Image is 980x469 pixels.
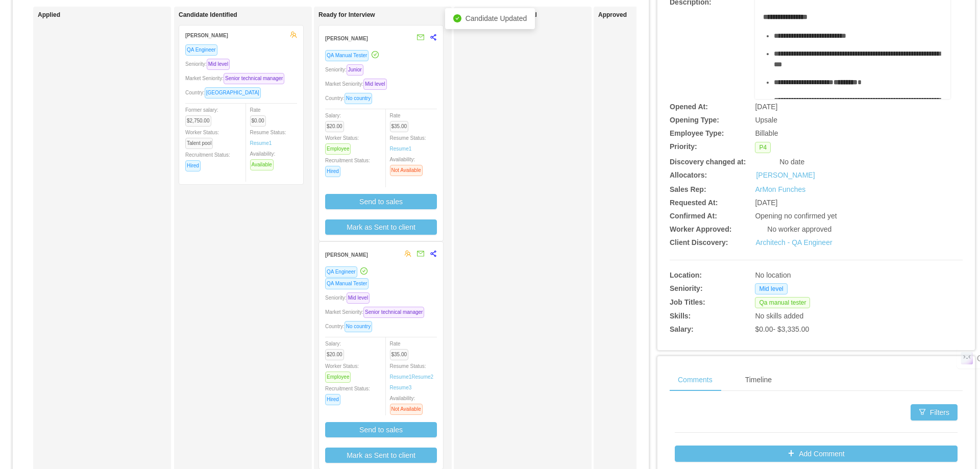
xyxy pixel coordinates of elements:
[675,446,958,462] button: icon: plusAdd Comment
[670,158,746,166] b: Discovery changed at:
[465,14,527,22] span: Candidate Updated
[670,103,708,111] b: Opened At:
[390,165,423,176] span: Not Available
[325,135,359,152] span: Worker Status:
[755,312,803,320] span: No skills added
[755,212,837,220] span: Opening no confirmed yet
[345,321,372,332] span: No country
[404,250,411,257] span: team
[670,185,706,193] b: Sales Rep:
[390,157,427,173] span: Availability:
[360,267,367,275] i: icon: check-circle
[185,160,201,171] span: Hired
[453,14,461,22] i: icon: check-circle
[325,67,367,72] span: Seniority:
[755,199,777,207] span: [DATE]
[347,64,363,76] span: Junior
[670,116,719,124] b: Opening Type:
[325,219,437,235] button: Mark as Sent to client
[670,129,724,137] b: Employee Type:
[325,194,437,209] button: Send to sales
[390,384,412,391] a: Resume3
[670,225,731,233] b: Worker Approved:
[390,341,413,357] span: Rate
[755,283,787,294] span: Mid level
[430,250,437,257] span: share-alt
[250,115,266,127] span: $0.00
[325,36,368,41] strong: [PERSON_NAME]
[250,130,286,146] span: Resume Status:
[325,422,437,437] button: Send to sales
[325,309,428,315] span: Market Seniority:
[185,138,213,149] span: Talent pool
[325,394,340,405] span: Hired
[911,404,958,421] button: icon: filterFilters
[325,252,368,258] strong: [PERSON_NAME]
[756,170,815,181] a: [PERSON_NAME]
[363,79,386,90] span: Mid level
[390,363,434,390] span: Resume Status:
[767,225,831,233] span: No worker approved
[411,246,425,262] button: mail
[250,139,272,147] a: Resume1
[390,121,409,132] span: $35.00
[390,113,413,129] span: Rate
[755,116,777,124] span: Upsale
[390,349,409,360] span: $35.00
[185,130,219,146] span: Worker Status:
[737,368,780,391] div: Timeline
[363,307,424,318] span: Senior technical manager
[325,363,359,380] span: Worker Status:
[325,143,351,155] span: Employee
[755,297,810,308] span: Qa manual tester
[318,11,461,19] h1: Ready for Interview
[325,50,369,61] span: QA Manual Tester
[779,158,804,166] span: No date
[250,107,270,124] span: Rate
[372,51,379,58] i: icon: check-circle
[325,341,348,357] span: Salary:
[598,11,741,19] h1: Approved
[755,325,809,333] span: $0.00 - $3,335.00
[755,103,777,111] span: [DATE]
[670,199,718,207] b: Requested At:
[670,271,702,279] b: Location:
[325,295,374,301] span: Seniority:
[325,266,357,278] span: QA Engineer
[390,135,426,152] span: Resume Status:
[411,30,425,46] button: mail
[185,107,218,124] span: Former salary:
[755,270,901,281] div: No location
[670,298,705,306] b: Job Titles:
[185,152,230,168] span: Recruitment Status:
[224,73,284,84] span: Senior technical manager
[325,448,437,463] button: Mark as Sent to client
[38,11,181,19] h1: Applied
[390,145,412,153] a: Resume1
[755,129,778,137] span: Billable
[670,368,721,391] div: Comments
[325,158,370,174] span: Recruitment Status:
[325,372,351,383] span: Employee
[670,171,707,179] b: Allocators:
[325,113,348,129] span: Salary:
[325,121,344,132] span: $20.00
[325,166,340,177] span: Hired
[185,90,265,95] span: Country:
[185,115,211,127] span: $2,750.00
[755,238,832,246] a: Architech - QA Engineer
[185,61,234,67] span: Seniority:
[347,292,370,304] span: Mid level
[670,238,728,246] b: Client Discovery:
[345,93,372,104] span: No country
[325,349,344,360] span: $20.00
[205,87,261,98] span: [GEOGRAPHIC_DATA]
[359,267,369,275] a: icon: check-circle
[670,312,691,320] b: Skills:
[390,404,423,415] span: Not Available
[207,59,230,70] span: Mid level
[371,51,380,59] a: icon: check-circle
[185,76,288,81] span: Market Seniority:
[755,142,771,153] span: P4
[179,11,322,19] h1: Candidate Identified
